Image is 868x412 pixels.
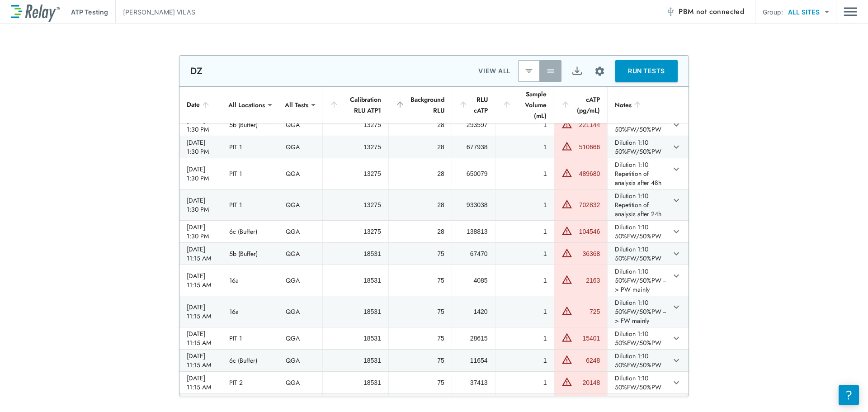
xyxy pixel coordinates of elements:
[190,66,203,76] p: DZ
[396,94,444,116] div: Background RLU
[669,193,684,208] button: expand row
[561,332,572,343] img: Warning
[330,356,381,365] div: 18531
[459,276,488,285] div: 4085
[459,334,488,343] div: 28615
[459,200,488,209] div: 933038
[839,385,859,405] iframe: Resource center
[669,161,684,177] button: expand row
[575,378,600,387] div: 20148
[503,142,547,152] div: 1
[330,94,381,116] div: Calibration RLU ATP1
[561,199,572,209] img: Warning
[575,227,600,236] div: 104546
[278,114,322,136] td: QGA
[278,136,322,158] td: QGA
[459,94,488,116] div: RLU cATP
[607,350,669,371] td: Dilution 1:10 50%FW/50%PW
[669,139,684,155] button: expand row
[396,356,444,365] div: 75
[607,243,669,265] td: Dilution 1:10 50%FW/50%PW
[607,221,669,242] td: Dilution 1:10 50%FW/50%PW
[278,350,322,371] td: QGA
[396,200,444,209] div: 28
[669,117,684,133] button: expand row
[187,271,215,289] div: [DATE] 11:15 AM
[503,120,547,129] div: 1
[503,307,547,316] div: 1
[662,3,748,21] button: PBM not connected
[71,7,108,17] p: ATP Testing
[588,59,612,83] button: Site setup
[187,245,215,263] div: [DATE] 11:15 AM
[187,196,215,214] div: [DATE] 1:30 PM
[330,249,381,258] div: 18531
[666,7,675,16] img: Offline Icon
[222,114,278,136] td: 5b (Buffer)
[330,307,381,316] div: 18531
[478,66,511,76] p: VIEW ALL
[503,227,547,236] div: 1
[459,307,488,316] div: 1420
[459,356,488,365] div: 11654
[575,356,600,365] div: 6248
[222,327,278,349] td: PIT 1
[615,99,661,110] div: Notes
[561,305,572,316] img: Warning
[561,118,572,129] img: Warning
[222,265,278,296] td: 16a
[396,334,444,343] div: 75
[561,376,572,387] img: Warning
[561,274,572,285] img: Warning
[278,327,322,349] td: QGA
[330,276,381,285] div: 18531
[278,96,315,114] div: All Tests
[278,296,322,327] td: QGA
[607,158,669,189] td: Dilution 1:10 Repetition of analysis after 48h
[561,225,572,236] img: Warning
[330,227,381,236] div: 13275
[396,142,444,152] div: 28
[187,303,215,321] div: [DATE] 11:15 AM
[459,169,488,178] div: 650079
[546,66,555,76] img: View All
[669,246,684,261] button: expand row
[187,165,215,183] div: [DATE] 1:30 PM
[669,299,684,315] button: expand row
[396,378,444,387] div: 75
[187,374,215,392] div: [DATE] 11:15 AM
[330,200,381,209] div: 13275
[669,224,684,239] button: expand row
[179,87,222,123] th: Date
[607,372,669,393] td: Dilution 1:10 50%FW/50%PW
[503,378,547,387] div: 1
[607,296,669,327] td: Dilution 1:10 50%FW/50%PW --> FW mainly
[503,334,547,343] div: 1
[566,60,588,82] button: Export
[459,227,488,236] div: 138813
[459,249,488,258] div: 67470
[187,329,215,347] div: [DATE] 11:15 AM
[11,2,60,22] img: LuminUltra Relay
[278,158,322,189] td: QGA
[575,334,600,343] div: 15401
[330,334,381,343] div: 18531
[503,276,547,285] div: 1
[575,307,600,316] div: 725
[503,356,547,365] div: 1
[187,116,215,134] div: [DATE] 1:30 PM
[575,142,600,152] div: 510666
[459,120,488,129] div: 293597
[396,120,444,129] div: 28
[396,227,444,236] div: 28
[187,223,215,241] div: [DATE] 1:30 PM
[561,247,572,258] img: Warning
[607,114,669,136] td: Dilution 1:10 50%FW/50%PW
[844,3,857,20] img: Drawer Icon
[222,296,278,327] td: 16a
[278,243,322,265] td: QGA
[502,89,547,121] div: Sample Volume (mL)
[669,375,684,390] button: expand row
[222,158,278,189] td: PIT 1
[330,142,381,152] div: 13275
